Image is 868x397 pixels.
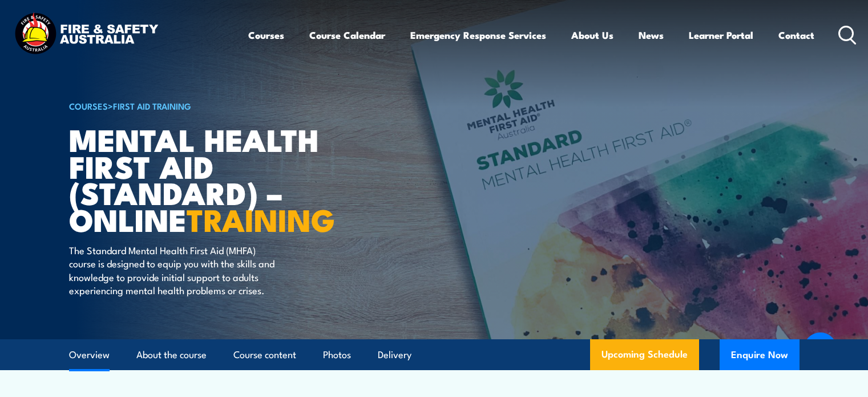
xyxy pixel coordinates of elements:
[69,99,351,113] h6: >
[410,20,546,50] a: Emergency Response Services
[590,339,699,370] a: Upcoming Schedule
[248,20,284,50] a: Courses
[378,340,411,370] a: Delivery
[69,99,108,112] a: COURSES
[233,340,296,370] a: Course content
[187,195,335,242] strong: TRAINING
[309,20,385,50] a: Course Calendar
[69,243,277,297] p: The Standard Mental Health First Aid (MHFA) course is designed to equip you with the skills and k...
[778,20,814,50] a: Contact
[639,20,664,50] a: News
[571,20,613,50] a: About Us
[689,20,753,50] a: Learner Portal
[69,340,110,370] a: Overview
[323,340,351,370] a: Photos
[720,339,800,370] button: Enquire Now
[69,126,351,232] h1: Mental Health First Aid (Standard) – Online
[113,99,191,112] a: First Aid Training
[136,340,207,370] a: About the course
